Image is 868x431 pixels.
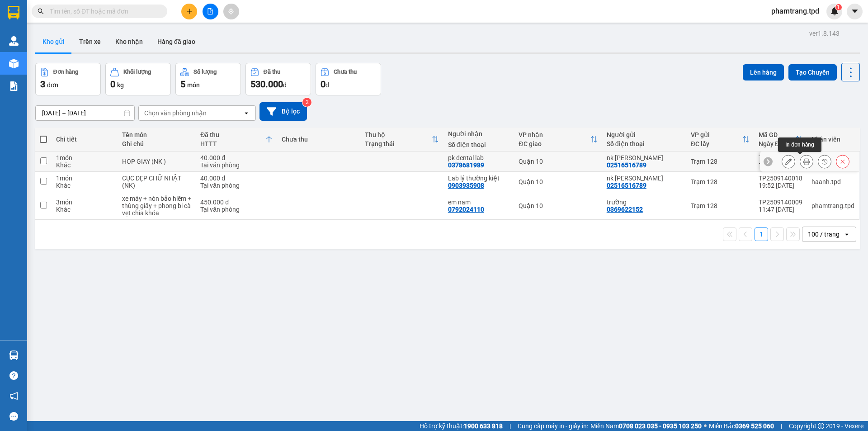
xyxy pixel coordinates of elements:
span: | [781,421,782,431]
span: file-add [207,8,213,14]
div: phamtrang.tpd [811,202,854,209]
div: Số điện thoại [448,141,510,148]
div: nk lê anh [607,154,682,161]
button: Trên xe [72,31,108,52]
div: Chọn văn phòng nhận [144,109,207,118]
span: đ [325,81,329,89]
div: Đã thu [264,69,280,75]
span: 3 [40,79,45,90]
div: 0792024110 [448,206,484,213]
div: TP2509140017 [759,154,802,161]
span: Miền Bắc [709,421,774,431]
span: question-circle [9,371,18,380]
svg: open [843,231,850,238]
th: Toggle SortBy [196,128,277,152]
div: haanh.tpd [811,178,854,185]
div: 40.000 đ [200,154,273,161]
span: đơn [47,81,58,89]
div: Sửa đơn hàng [782,155,795,168]
th: Toggle SortBy [686,128,754,152]
div: Ngày ĐH [759,140,795,147]
img: warehouse-icon [9,36,19,46]
button: file-add [203,4,218,19]
span: search [38,8,44,14]
div: 02516516789 [607,182,646,189]
span: 0 [321,79,325,90]
img: solution-icon [9,81,19,91]
div: Người gửi [607,131,682,138]
div: Tại văn phòng [200,182,273,189]
div: Quận 10 [519,202,597,209]
span: 5 [180,79,185,90]
div: Trạng thái [365,140,432,147]
div: Tại văn phòng [200,206,273,213]
span: caret-down [851,7,859,15]
div: Quận 10 [519,178,597,185]
sup: 2 [302,98,311,107]
div: 0369622152 [607,206,643,213]
div: Tên món [122,131,191,138]
svg: open [243,109,250,117]
div: ĐC lấy [691,140,742,147]
button: Lên hàng [743,64,784,81]
div: 1 món [56,175,113,182]
div: Trạm 128 [691,178,750,185]
img: logo-vxr [8,6,19,19]
button: Bộ lọc [259,102,307,121]
button: plus [181,4,197,19]
span: notification [9,392,18,400]
div: pk dental lab [448,154,510,161]
div: Trạm 128 [691,158,750,165]
button: Kho nhận [108,31,150,52]
div: 1 món [56,154,113,161]
div: HOP GIAY (NK ) [122,158,191,165]
button: Đơn hàng3đơn [35,63,101,95]
button: Tạo Chuyến [788,64,837,81]
strong: 0708 023 035 - 0935 103 250 [619,422,702,430]
button: caret-down [847,4,863,19]
div: Chi tiết [56,136,113,143]
sup: 1 [835,4,842,10]
button: Hàng đã giao [150,31,203,52]
div: xe máy + nón bảo hiểm + thùng giấy + phong bi cà vẹt chìa khóa [122,195,191,217]
span: ⚪️ [704,424,707,428]
div: ver 1.8.143 [809,28,840,38]
div: In đơn hàng [778,137,821,152]
button: Kho gửi [35,31,72,52]
button: Chưa thu0đ [316,63,381,95]
div: trường [607,199,682,206]
div: Khác [56,161,113,169]
div: Trạm 128 [691,202,750,209]
div: Khác [56,206,113,213]
div: Đơn hàng [53,69,78,75]
input: Select a date range. [36,106,134,120]
th: Toggle SortBy [514,128,602,152]
div: Tại văn phòng [200,161,273,169]
div: CỤC DẸP CHỮ NHẬT (NK) [122,175,191,189]
span: Hỗ trợ kỹ thuật: [420,421,503,431]
div: 100 / trang [808,230,840,239]
div: 0378681989 [448,161,484,169]
div: Người nhận [448,130,510,137]
div: Ghi chú [122,140,191,147]
span: copyright [818,423,824,429]
button: aim [223,4,239,19]
div: Đã thu [200,131,265,138]
div: Thu hộ [365,131,432,138]
span: đ [283,81,287,89]
div: 0903935908 [448,182,484,189]
span: phamtrang.tpd [764,5,826,17]
span: món [187,81,200,89]
button: 1 [755,227,768,241]
span: plus [186,8,193,14]
div: Nhân viên [811,136,854,143]
div: HTTT [200,140,265,147]
div: Khác [56,182,113,189]
div: TP2509140018 [759,175,802,182]
div: VP nhận [519,131,590,138]
span: Miền Nam [590,421,702,431]
div: 02516516789 [607,161,646,169]
div: Số điện thoại [607,140,682,147]
div: 450.000 đ [200,199,273,206]
div: 11:47 [DATE] [759,206,802,213]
